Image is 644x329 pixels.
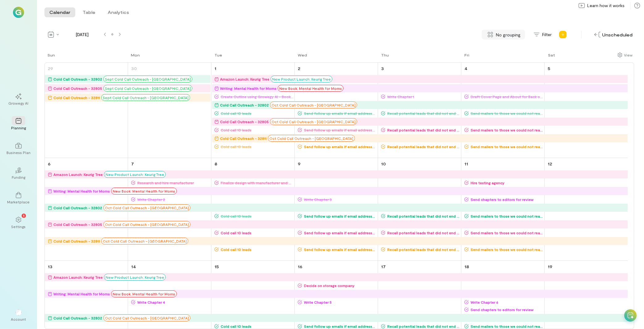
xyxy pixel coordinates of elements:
[53,274,103,280] div: Amazon Launch: Keurig Tree
[103,76,192,82] div: Sept Cold Call Outreach - [GEOGRAPHIC_DATA]
[48,52,55,57] div: Sun
[7,88,30,110] a: Growegy AI
[130,262,137,271] a: October 14, 2024
[53,291,110,297] div: Writing: Mental Health for Moms
[47,64,54,73] a: September 29, 2024
[213,262,220,271] a: October 15, 2024
[213,64,218,73] a: October 1, 2024
[302,127,377,132] span: Send follow up emails if email addresses obtained
[7,162,30,185] a: Funding
[378,158,461,261] td: October 10, 2024
[302,300,377,305] span: Write Chapter 5
[544,63,628,158] td: October 5, 2024
[103,85,192,92] div: Sept Cold Call Outreach - [GEOGRAPHIC_DATA]
[211,52,223,62] a: Tuesday
[128,52,141,62] a: Monday
[278,85,343,92] div: New Book: Mental Health for Moms
[135,197,210,202] span: Write Chapter 2
[7,187,30,209] a: Marketplace
[302,324,377,329] span: Send follow up emails if email addresses obtained
[111,188,177,194] div: New Book: Mental Health for Moms
[496,31,521,38] span: No grouping
[220,119,269,125] div: Cold Call Outreach - 32805
[546,262,554,271] a: October 19, 2024
[381,52,389,57] div: Thu
[214,52,222,57] div: Tue
[53,85,102,91] div: Cold Call Outreach - 32805
[45,63,128,158] td: September 29, 2024
[219,247,294,252] span: Cold call 10 leads
[469,111,544,116] span: Send mailers to those we could not reach
[295,158,378,261] td: October 9, 2024
[135,300,210,305] span: Write Chapter 4
[7,304,30,327] div: Account
[130,159,135,168] a: October 7, 2024
[544,158,628,261] td: October 12, 2024
[211,158,295,261] td: October 8, 2024
[219,94,294,99] span: Create Outline using Growegy AI - Book should be 12 Chapters
[385,94,460,99] span: Write Chapter 1
[295,52,308,62] a: Wednesday
[463,64,469,73] a: October 4, 2024
[558,30,568,40] div: Add new program
[463,262,470,271] a: October 18, 2024
[11,125,26,130] div: Planning
[270,102,357,108] div: Oct Cold Call Outreach - [GEOGRAPHIC_DATA]
[461,52,471,62] a: Friday
[45,158,128,261] td: October 6, 2024
[378,63,461,158] td: October 3, 2024
[104,171,166,178] div: New Product Launch: Keurig Tree
[380,64,385,73] a: October 3, 2024
[220,76,269,82] div: Amazon Launch: Keurig Tree
[219,324,294,329] span: Cold call 10 leads
[469,324,544,329] span: Send mailers to those we could not reach
[378,52,390,62] a: Thursday
[302,247,377,252] span: Send follow up emails if email addresses obtained
[380,262,387,271] a: October 17, 2024
[44,7,75,17] button: Calendar
[11,317,26,322] div: Account
[380,159,387,168] a: October 10, 2024
[469,180,544,185] span: Hire testing agency
[270,118,357,125] div: Oct Cold Call Outreach - [GEOGRAPHIC_DATA]
[461,158,544,261] td: October 11, 2024
[545,52,556,62] a: Saturday
[546,64,551,73] a: October 5, 2024
[23,213,24,218] span: 1
[7,199,30,204] div: Marketplace
[220,135,267,141] div: Cold Call Outreach - 32811
[624,52,633,58] div: View
[53,76,102,82] div: Cold Call Outreach - 32802
[219,180,294,185] span: Finalize design with manufacturer and order sample for testing
[463,159,469,168] a: October 11, 2024
[219,230,294,235] span: Cold call 10 leads
[78,7,100,17] button: Table
[385,111,460,116] span: Recall potential leads that did not end in contract
[297,262,304,271] a: October 16, 2024
[104,274,166,281] div: New Product Launch: Keurig Tree
[302,230,377,235] span: Send follow up emails if email addresses obtained
[593,30,634,40] div: Unscheduled
[219,144,294,149] span: Cold call 10 leads
[11,224,26,229] div: Settings
[220,85,276,91] div: Writing: Mental Health for Moms
[302,214,377,219] span: Send follow up emails if email addresses obtained
[385,247,460,252] span: Recall potential leads that did not end in contract
[101,94,190,101] div: Sept Cold Call Outreach - [GEOGRAPHIC_DATA]
[101,238,188,244] div: Oct Cold Call Outreach - [GEOGRAPHIC_DATA]
[103,204,190,211] div: Oct Cold Call Outreach - [GEOGRAPHIC_DATA]
[47,262,54,271] a: October 13, 2024
[131,52,140,57] div: Mon
[219,214,294,219] span: Cold call 10 leads
[53,94,100,101] div: Cold Call Outreach - 32811
[469,307,544,312] span: Send chapters to editors for review
[295,63,378,158] td: October 2, 2024
[103,7,134,17] button: Analytics
[213,159,218,168] a: October 8, 2024
[469,144,544,149] span: Send mailers to those we could not reach
[135,180,210,185] span: Research and hire manufacturer
[385,144,460,149] span: Recall potential leads that did not end in contract
[47,159,52,168] a: October 6, 2024
[9,101,29,106] div: Growegy AI
[385,230,460,235] span: Recall potential leads that did not end in contract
